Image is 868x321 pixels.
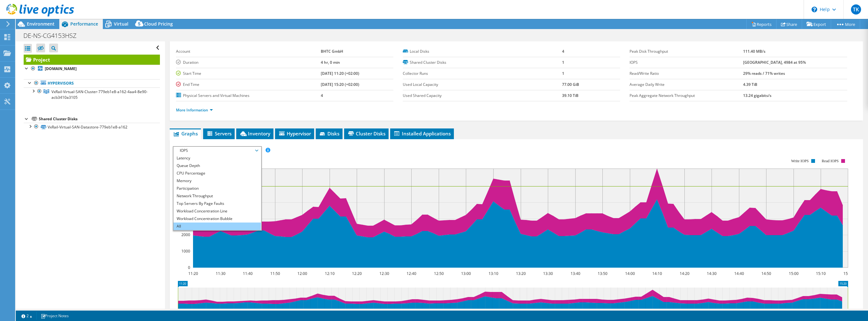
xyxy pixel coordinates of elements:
text: 13:30 [543,271,553,276]
text: Read IOPS [822,159,839,163]
b: [GEOGRAPHIC_DATA], 4984 at 95% [743,60,806,65]
text: 15:10 [816,271,825,276]
span: Performance [70,21,98,27]
a: More Information [176,107,213,113]
text: 14:10 [652,271,662,276]
text: 13:10 [488,271,498,276]
b: 1 [562,60,564,65]
span: Installed Applications [393,130,451,137]
b: 39.10 TiB [562,93,578,98]
span: Environment [27,21,55,27]
span: IOPS [177,147,258,154]
b: BHTC GmbH [321,49,343,54]
li: Queue Depth [173,162,261,169]
li: CPU Percentage [173,169,261,177]
text: 1000 [181,248,190,254]
text: 0 [188,265,190,270]
text: 2000 [181,232,190,237]
a: Hypervisors [24,79,160,87]
label: End Time [176,81,321,88]
h1: DE-NS-CG4153HSZ [21,32,86,39]
a: VxRail-Virtual-SAN-Datastore-779eb1e8-a162 [24,123,160,131]
label: Duration [176,59,321,66]
label: Average Daily Write [630,81,743,88]
a: Project [24,55,160,65]
span: VxRail-Virtual-SAN-Cluster-779eb1e8-a162-4aa4-8e90-acb3410a3105 [51,89,148,100]
text: 12:50 [434,271,443,276]
li: Participation [173,185,261,192]
b: [DOMAIN_NAME] [45,66,77,71]
b: [DATE] 11:20 (+02:00) [321,71,359,76]
label: Physical Servers and Virtual Machines [176,92,321,99]
a: Share [776,19,802,29]
a: Project Notes [36,312,73,320]
label: Shared Cluster Disks [403,59,562,66]
b: [DATE] 15:20 (+02:00) [321,82,359,87]
label: Peak Disk Throughput [630,48,743,55]
text: 13:50 [597,271,607,276]
div: Shared Cluster Disks [39,115,160,123]
li: Workload Concentration Bubble [173,215,261,223]
text: 14:50 [761,271,771,276]
a: Reports [746,19,777,29]
text: 11:20 [188,271,198,276]
span: TK [851,4,861,15]
a: Export [802,19,831,29]
a: [DOMAIN_NAME] [24,65,160,73]
label: Local Disks [403,48,562,55]
b: 13.24 gigabits/s [743,93,771,98]
li: Latency [173,154,261,162]
label: IOPS [630,59,743,66]
b: 4 hr, 0 min [321,60,340,65]
span: Disks [319,130,339,137]
a: More [831,19,860,29]
svg: \n [812,7,817,12]
text: Write IOPS [791,159,809,163]
label: Collector Runs [403,70,562,77]
li: All [173,223,261,230]
a: VxRail-Virtual-SAN-Cluster-779eb1e8-a162-4aa4-8e90-acb3410a3105 [24,87,160,101]
label: Used Shared Capacity [403,92,562,99]
b: 4 [321,93,323,98]
text: 14:40 [734,271,744,276]
span: Hypervisor [278,130,311,137]
text: 14:30 [707,271,716,276]
b: 1 [562,71,564,76]
text: 14:20 [679,271,689,276]
text: 13:00 [461,271,471,276]
text: 12:40 [406,271,416,276]
li: Workload Concentration Line [173,207,261,215]
label: Start Time [176,70,321,77]
b: 4.39 TiB [743,82,757,87]
a: 2 [17,312,37,320]
b: 77.00 GiB [562,82,579,87]
label: Peak Aggregate Network Throughput [630,92,743,99]
text: 11:50 [270,271,280,276]
text: 15:00 [789,271,798,276]
label: Account [176,48,321,55]
text: 13:40 [570,271,580,276]
span: Cluster Disks [347,130,385,137]
b: 4 [562,49,564,54]
text: 12:00 [297,271,307,276]
li: Network Throughput [173,192,261,200]
label: Read/Write Ratio [630,70,743,77]
text: 11:40 [243,271,252,276]
li: Top Servers By Page Faults [173,200,261,207]
span: Inventory [239,130,270,137]
text: 13:20 [516,271,525,276]
li: Memory [173,177,261,185]
text: 14:00 [625,271,635,276]
text: 11:30 [215,271,225,276]
b: 111.40 MB/s [743,49,765,54]
text: 12:30 [379,271,389,276]
b: 29% reads / 71% writes [743,71,785,76]
text: 15:20 [843,271,853,276]
label: Used Local Capacity [403,81,562,88]
text: 12:20 [352,271,361,276]
text: 12:10 [325,271,334,276]
span: Cloud Pricing [144,21,173,27]
span: Graphs [173,130,198,137]
span: Virtual [114,21,128,27]
span: Servers [206,130,232,137]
